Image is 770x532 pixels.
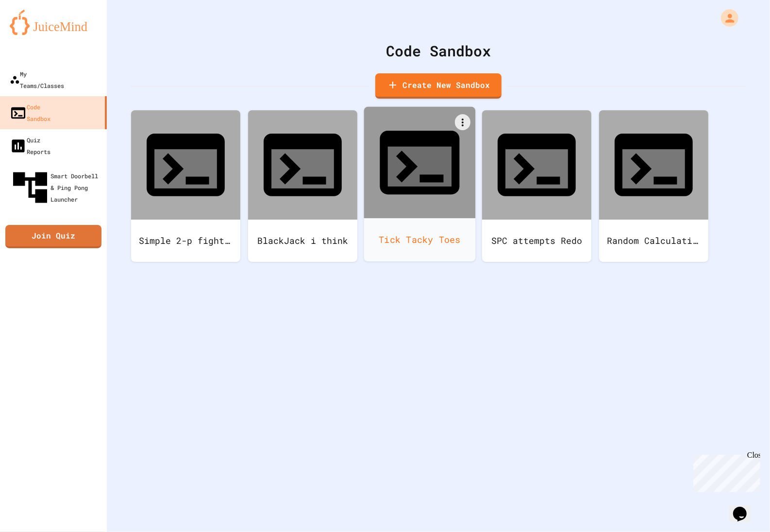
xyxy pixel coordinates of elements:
[364,218,476,261] div: Tick Tacky Toes
[599,220,708,262] div: Random Calculations
[10,134,50,157] div: Quiz Reports
[10,10,97,35] img: logo-orange.svg
[711,7,741,29] div: My Account
[599,110,708,262] a: Random Calculations
[131,220,240,262] div: Simple 2-p fighter
[248,110,357,262] a: BlackJack i think
[10,167,103,208] div: Smart Doorbell & Ping Pong Launcher
[375,73,502,99] a: Create New Sandbox
[5,225,101,248] a: Join Quiz
[4,4,67,62] div: Chat with us now!Close
[10,68,64,91] div: My Teams/Classes
[248,220,357,262] div: BlackJack i think
[482,110,591,262] a: SPC attempts Redo
[364,107,476,261] a: Tick Tacky Toes
[729,493,760,522] iframe: chat widget
[10,101,50,124] div: Code Sandbox
[131,40,746,62] div: Code Sandbox
[482,220,591,262] div: SPC attempts Redo
[131,110,240,262] a: Simple 2-p fighter
[689,451,760,492] iframe: chat widget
